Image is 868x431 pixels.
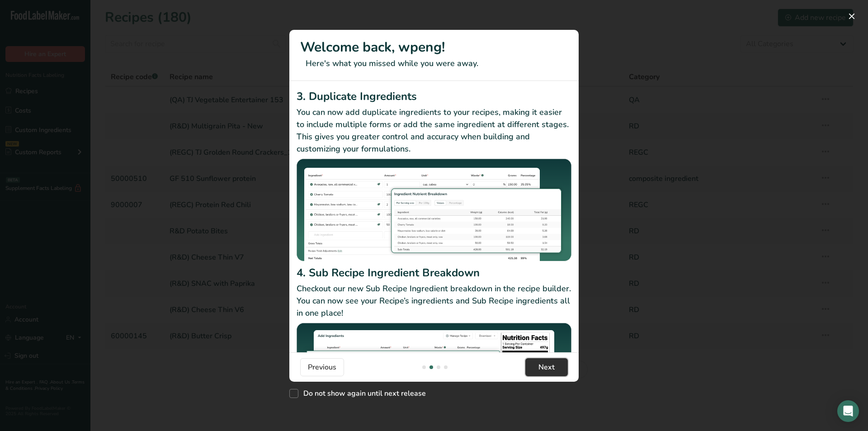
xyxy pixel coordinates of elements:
[837,400,859,422] div: Open Intercom Messenger
[297,88,571,104] h2: 3. Duplicate Ingredients
[297,283,571,319] p: Checkout our new Sub Recipe Ingredient breakdown in the recipe builder. You can now see your Reci...
[297,265,571,281] h2: 4. Sub Recipe Ingredient Breakdown
[308,362,336,373] span: Previous
[538,362,555,373] span: Next
[298,389,426,398] span: Do not show again until next release
[297,106,571,155] p: You can now add duplicate ingredients to your recipes, making it easier to include multiple forms...
[525,358,568,376] button: Next
[300,358,344,376] button: Previous
[300,57,568,70] p: Here's what you missed while you were away.
[297,159,571,261] img: Duplicate Ingredients
[300,37,568,57] h1: Welcome back, wpeng!
[297,323,571,426] img: Sub Recipe Ingredient Breakdown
